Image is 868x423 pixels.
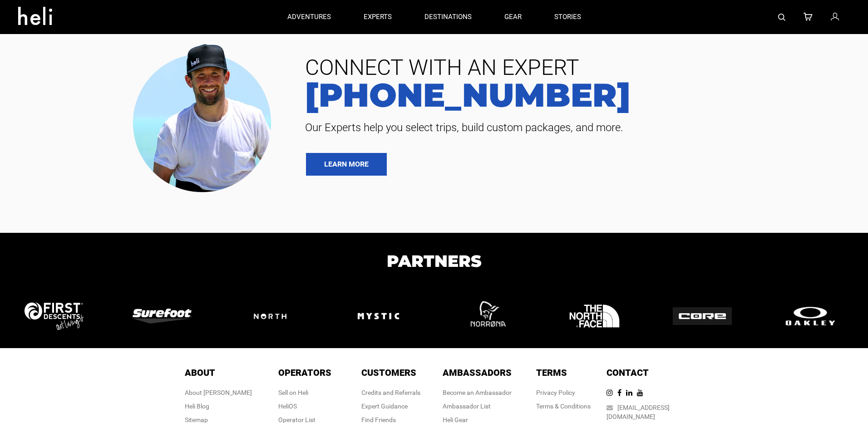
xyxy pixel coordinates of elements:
span: Customers [361,367,416,378]
img: logo [781,305,840,328]
div: About [PERSON_NAME] [185,388,252,397]
a: [EMAIL_ADDRESS][DOMAIN_NAME] [607,404,670,420]
a: Expert Guidance [361,403,408,410]
img: logo [25,302,84,330]
a: Privacy Policy [536,389,575,396]
p: experts [364,12,392,22]
span: Our Experts help you select trips, build custom packages, and more. [298,120,854,135]
span: About [185,367,215,378]
a: Credits and Referrals [361,389,420,396]
img: logo [241,301,300,332]
span: Contact [607,367,649,378]
div: Ambassador List [443,402,512,411]
a: HeliOS [278,403,297,410]
img: logo [566,288,623,344]
img: logo [350,288,407,344]
img: contact our team [126,36,285,197]
p: adventures [287,12,331,22]
div: Sell on Heli [278,388,331,397]
p: destinations [424,12,472,22]
a: Heli Blog [185,403,209,410]
a: [PHONE_NUMBER] [298,79,854,111]
span: Terms [536,367,567,378]
a: Become an Ambassador [443,389,512,396]
span: CONNECT WITH AN EXPERT [298,57,854,79]
a: Terms & Conditions [536,403,591,410]
span: Ambassadors [443,367,512,378]
span: Operators [278,367,331,378]
a: LEARN MORE [306,153,387,176]
img: search-bar-icon.svg [778,14,785,21]
img: logo [133,309,192,323]
img: logo [673,307,732,325]
img: logo [458,288,515,344]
